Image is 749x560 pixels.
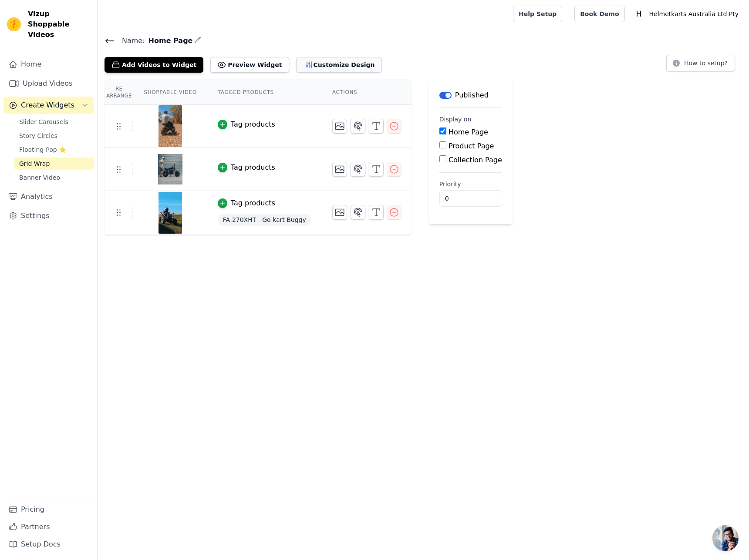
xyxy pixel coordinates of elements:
[632,6,742,22] button: H Helmetkarts Australia Ltd Pty
[14,144,94,156] a: Floating-Pop ⭐
[712,525,739,551] div: Open chat
[19,131,57,140] span: Story Circles
[449,128,488,136] label: Home Page
[322,80,412,105] th: Actions
[3,56,94,73] a: Home
[218,214,311,226] span: FA-270XHT - Go kart Buggy
[332,119,347,134] button: Change Thumbnail
[21,100,74,111] span: Create Widgets
[28,9,90,40] span: Vizup Shoppable Videos
[3,207,94,225] a: Settings
[332,162,347,177] button: Change Thumbnail
[646,6,742,22] p: Helmetkarts Australia Ltd Pty
[133,80,207,105] th: Shoppable Video
[218,119,275,130] button: Tag products
[666,61,735,69] a: How to setup?
[210,57,289,73] button: Preview Widget
[14,171,94,184] a: Banner Video
[3,501,94,518] a: Pricing
[3,75,94,92] a: Upload Videos
[449,156,502,164] label: Collection Page
[449,142,494,150] label: Product Page
[14,158,94,170] a: Grid Wrap
[332,205,347,220] button: Change Thumbnail
[513,6,562,22] a: Help Setup
[3,536,94,553] a: Setup Docs
[231,162,275,173] div: Tag products
[115,36,145,46] span: Name:
[3,518,94,536] a: Partners
[455,90,489,101] p: Published
[574,6,624,22] a: Book Demo
[158,105,182,147] img: vizup-images-207b.jpg
[231,198,275,208] div: Tag products
[439,180,502,188] label: Priority
[296,57,382,73] button: Customize Design
[636,10,641,18] text: H
[105,57,203,73] button: Add Videos to Widget
[19,145,66,154] span: Floating-Pop ⭐
[439,115,472,124] legend: Display on
[19,173,60,182] span: Banner Video
[666,55,735,71] button: How to setup?
[158,192,182,234] img: vizup-images-56d5.jpg
[14,130,94,142] a: Story Circles
[231,119,275,130] div: Tag products
[158,148,182,190] img: vizup-images-288a.jpg
[3,188,94,205] a: Analytics
[207,80,322,105] th: Tagged Products
[105,80,133,105] th: Re Arrange
[218,198,275,208] button: Tag products
[218,162,275,173] button: Tag products
[14,116,94,128] a: Slider Carousels
[194,35,201,47] div: Edit Name
[3,97,94,114] button: Create Widgets
[19,117,68,126] span: Slider Carousels
[19,159,50,168] span: Grid Wrap
[7,17,21,31] img: Vizup
[145,36,193,46] span: Home Page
